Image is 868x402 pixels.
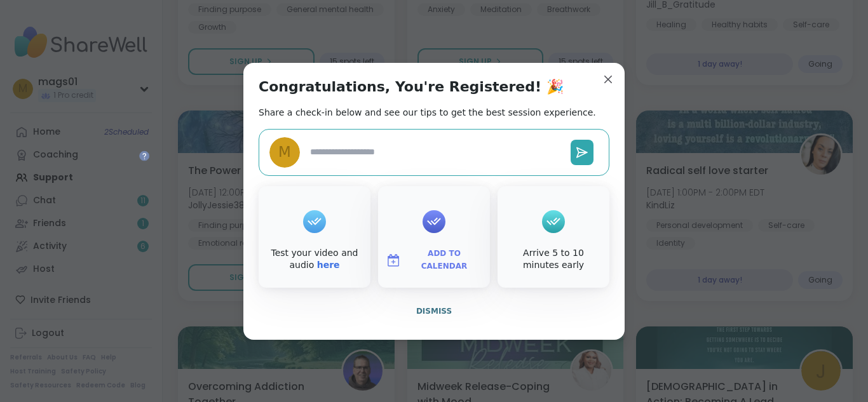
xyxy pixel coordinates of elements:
[259,298,609,325] button: Dismiss
[259,78,564,96] h1: Congratulations, You're Registered! 🎉
[261,247,368,272] div: Test your video and audio
[406,248,482,272] span: Add to Calendar
[500,247,607,272] div: Arrive 5 to 10 minutes early
[416,307,452,316] span: Dismiss
[386,253,401,268] img: ShareWell Logomark
[259,106,596,119] h2: Share a check-in below and see our tips to get the best session experience.
[139,151,149,161] iframe: Spotlight
[317,260,340,270] a: here
[278,141,291,163] span: m
[381,247,487,274] button: Add to Calendar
